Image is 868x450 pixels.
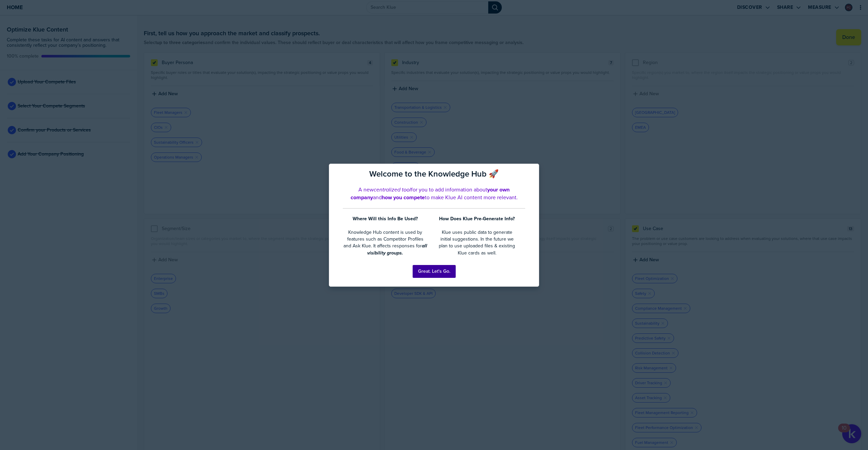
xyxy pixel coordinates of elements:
span: to make Klue AI content more relevant. [425,193,518,201]
span: Knowledge Hub content is used by features such as Competitor Profiles and Ask Klue. It affects re... [343,229,425,249]
span: A new [358,186,374,193]
strong: your own company [351,186,511,201]
em: all visibility groups. [367,242,429,256]
strong: How Does Klue Pre-Generate Info? [439,215,515,222]
em: centralized tool [374,186,411,193]
strong: how you compete [382,193,425,201]
strong: Where Will this Info Be Used? [353,215,418,222]
button: Close [529,168,533,176]
h2: Welcome to the Knowledge Hub 🚀 [343,169,525,179]
span: and [373,193,382,201]
button: Great. Let's Go. [413,265,456,278]
p: Klue uses public data to generate initial suggestions. In the future we plan to use uploaded file... [436,229,518,257]
span: for you to add information about [411,186,487,193]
